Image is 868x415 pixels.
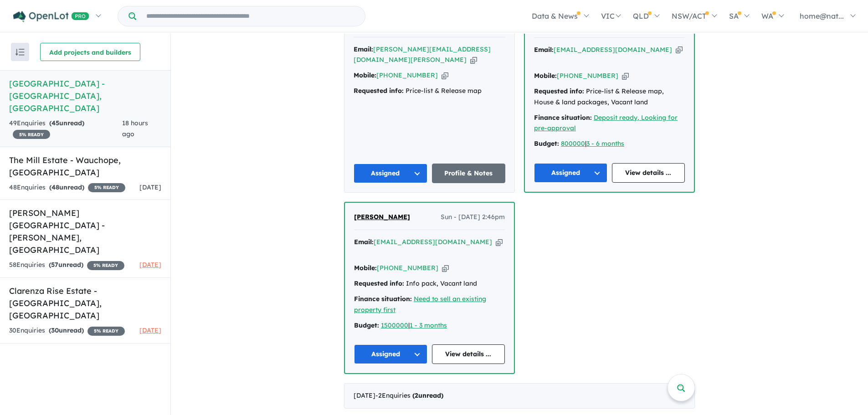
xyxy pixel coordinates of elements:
div: Price-list & Release map [354,86,505,97]
strong: Budget: [534,139,559,148]
button: Copy [622,71,629,81]
div: 58 Enquir ies [9,260,124,271]
img: Openlot PRO Logo White [13,11,89,22]
a: [PERSON_NAME][EMAIL_ADDRESS][DOMAIN_NAME][PERSON_NAME] [354,45,491,64]
strong: Requested info: [354,87,404,95]
span: [PERSON_NAME] [354,213,410,221]
strong: ( unread) [49,326,84,334]
a: 1500000 [381,321,408,329]
strong: Mobile: [534,72,557,80]
a: [EMAIL_ADDRESS][DOMAIN_NAME] [554,46,672,54]
button: Copy [470,55,477,65]
input: Try estate name, suburb, builder or developer [138,6,363,26]
div: [DATE] [344,383,695,409]
span: 5 % READY [88,183,125,192]
strong: ( unread) [49,261,83,269]
h5: The Mill Estate - Wauchope , [GEOGRAPHIC_DATA] [9,154,161,179]
strong: Mobile: [354,264,377,272]
strong: Email: [534,46,554,54]
span: 57 [51,261,58,269]
a: Profile & Notes [432,164,506,183]
span: 48 [51,183,59,191]
div: 48 Enquir ies [9,182,125,193]
button: Copy [442,71,448,80]
div: Price-list & Release map, House & land packages, Vacant land [534,86,685,108]
span: 2 [415,391,418,400]
strong: Budget: [354,321,379,329]
span: 18 hours ago [122,119,148,138]
div: 49 Enquir ies [9,118,122,140]
span: [DATE] [139,326,161,334]
strong: Finance situation: [534,113,592,122]
span: - 2 Enquir ies [375,391,443,400]
button: Copy [442,263,449,273]
a: [PHONE_NUMBER] [557,72,618,80]
strong: ( unread) [49,119,84,127]
a: View details ... [612,163,685,183]
a: Deposit ready, Looking for pre-approval [534,113,678,133]
button: Assigned [354,344,427,364]
a: 1 - 3 months [410,321,447,329]
div: Info pack, Vacant land [354,278,505,289]
h5: [GEOGRAPHIC_DATA] - [GEOGRAPHIC_DATA] , [GEOGRAPHIC_DATA] [9,77,161,114]
span: home@nat... [800,11,844,20]
span: Sun - [DATE] 2:46pm [441,212,505,223]
div: 30 Enquir ies [9,325,125,336]
div: | [534,138,685,149]
span: 5 % READY [87,261,124,270]
button: Copy [496,237,503,247]
strong: Finance situation: [354,295,412,303]
a: 3 - 6 months [586,139,624,148]
button: Copy [676,45,683,55]
span: [DATE] [139,183,161,191]
strong: ( unread) [49,183,84,191]
span: 45 [51,119,59,127]
img: sort.svg [15,49,25,56]
span: 5 % READY [87,327,125,336]
span: 30 [51,326,59,334]
button: Assigned [534,163,607,183]
a: Need to sell an existing property first [354,295,486,314]
strong: Email: [354,45,373,53]
a: [EMAIL_ADDRESS][DOMAIN_NAME] [374,238,492,246]
strong: Requested info: [534,87,584,95]
a: [PERSON_NAME] [354,212,410,223]
strong: Mobile: [354,71,376,79]
a: 800000 [561,139,585,148]
a: View details ... [432,344,505,364]
h5: Clarenza Rise Estate - [GEOGRAPHIC_DATA] , [GEOGRAPHIC_DATA] [9,285,161,322]
strong: ( unread) [412,391,443,400]
a: [PHONE_NUMBER] [376,71,438,79]
h5: [PERSON_NAME][GEOGRAPHIC_DATA] - [PERSON_NAME] , [GEOGRAPHIC_DATA] [9,207,161,256]
button: Assigned [354,164,427,183]
strong: Email: [354,238,374,246]
strong: Requested info: [354,279,404,287]
span: 5 % READY [13,130,50,139]
a: [PHONE_NUMBER] [377,264,438,272]
button: Add projects and builders [40,43,140,61]
div: | [354,320,505,331]
span: [DATE] [139,261,161,269]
